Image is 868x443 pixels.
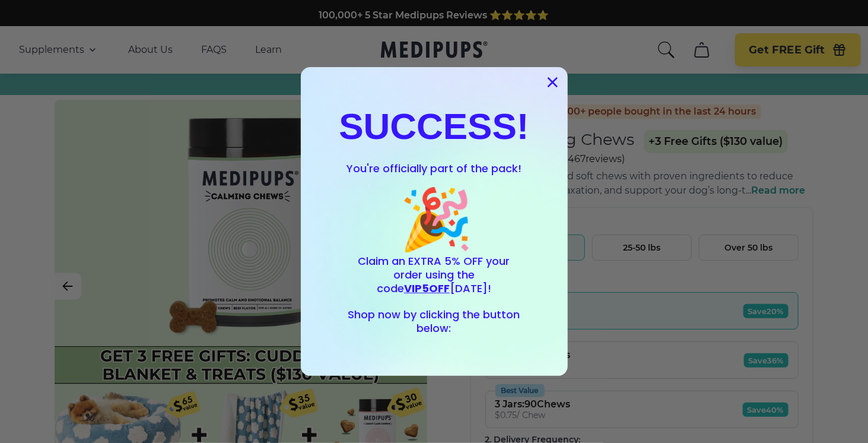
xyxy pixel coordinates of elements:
[339,106,529,147] strong: SUCCESS!
[346,161,522,176] span: You're officially part of the pack!
[404,281,450,296] span: VIP5OFF
[348,307,520,336] span: Shop now by clicking the button below:
[542,72,563,93] button: Close dialog
[399,182,473,255] span: 🎉
[358,254,510,296] span: Claim an EXTRA 5% OFF your order using the code [DATE]!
